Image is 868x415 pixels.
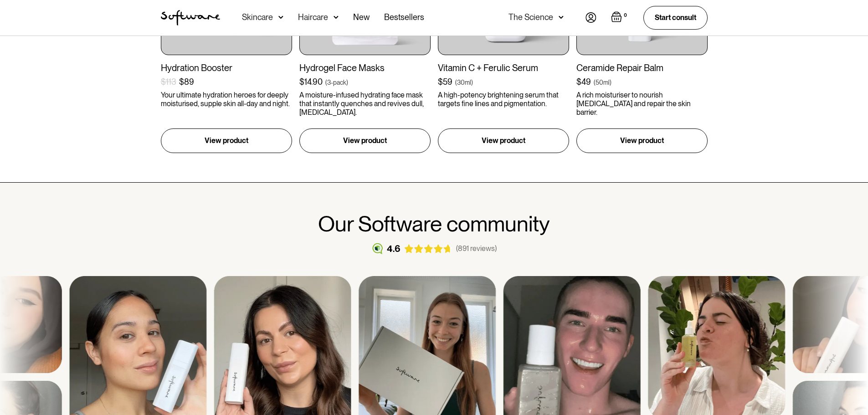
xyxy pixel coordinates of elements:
p: View product [620,135,664,146]
a: 4.6(891 reviews) [161,243,708,254]
div: Haircare [298,13,328,22]
img: arrow down [278,13,283,22]
div: 0 [622,11,629,20]
div: 50ml [596,78,610,87]
div: Ceramide Repair Balm [576,62,708,73]
div: ( [455,78,457,87]
p: View product [343,135,387,146]
a: Open empty cart [611,11,629,24]
div: Hydrogel Face Masks [299,62,431,73]
p: A high-potency brightening serum that targets fine lines and pigmentation. [438,91,569,108]
div: $113 [161,77,176,87]
div: $49 [576,77,591,87]
p: A rich moisturiser to nourish [MEDICAL_DATA] and repair the skin barrier. [576,91,708,117]
img: reviews logo [372,243,383,254]
p: View product [482,135,525,146]
div: Skincare [242,13,273,22]
div: The Science [508,13,553,22]
div: 4.6 [387,243,401,254]
div: $59 [438,77,452,87]
div: (891 reviews) [456,244,497,253]
div: ) [610,78,611,87]
a: Start consult [643,6,708,29]
img: reviews stars [404,244,452,253]
p: View product [205,135,248,146]
div: ) [471,78,473,87]
div: ) [346,78,348,87]
div: 3-pack [327,78,346,87]
p: Your ultimate hydration heroes for deeply moisturised, supple skin all-day and night. [161,91,292,108]
h1: Our Software community [161,212,708,236]
div: Hydration Booster [161,62,292,73]
div: $89 [179,77,194,87]
img: arrow down [559,13,564,22]
div: ( [594,78,596,87]
div: Vitamin C + Ferulic Serum [438,62,569,73]
img: Software Logo [161,10,220,26]
p: A moisture-infused hydrating face mask that instantly quenches and revives dull, [MEDICAL_DATA]. [299,91,431,117]
div: ( [325,78,327,87]
img: arrow down [334,13,339,22]
a: home [161,10,220,26]
div: 30ml [457,78,471,87]
div: $14.90 [299,77,323,87]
